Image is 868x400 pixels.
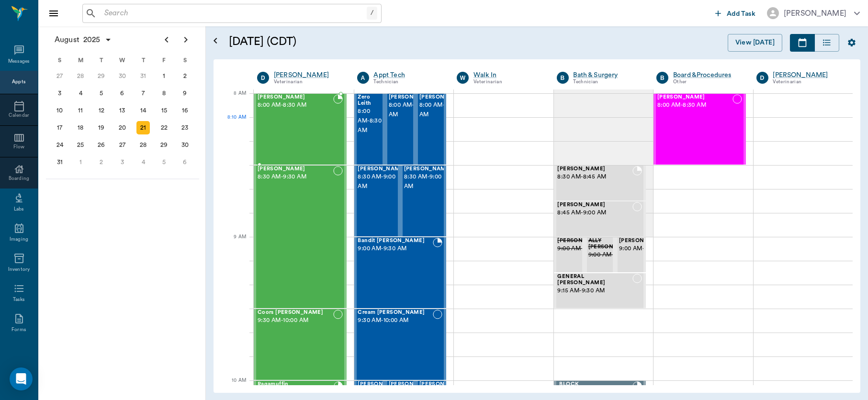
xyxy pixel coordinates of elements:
div: Friday, August 8, 2025 [158,87,171,100]
span: [PERSON_NAME] [389,381,437,388]
div: Tasks [13,296,25,303]
span: [PERSON_NAME] [358,166,406,172]
div: Saturday, August 9, 2025 [178,87,192,100]
button: August2025 [50,30,117,49]
div: Monday, August 11, 2025 [74,104,87,117]
div: NOT_CONFIRMED, 9:30 AM - 10:00 AM [254,309,347,380]
div: M [70,53,91,67]
button: Previous page [157,30,176,49]
span: 9:30 AM - 10:00 AM [358,316,433,325]
div: S [174,53,195,67]
div: Monday, August 18, 2025 [74,121,87,134]
div: Bath & Surgery [574,70,643,80]
div: A [357,72,369,84]
div: NOT_CONFIRMED, 9:30 AM - 10:00 AM [354,309,447,380]
div: Forms [11,326,26,333]
span: [PERSON_NAME] [419,94,467,100]
div: Thursday, August 28, 2025 [136,138,150,152]
div: CANCELED, 9:00 AM - 9:15 AM [585,237,615,273]
button: View [DATE] [728,34,782,52]
div: NOT_CONFIRMED, 8:30 AM - 9:00 AM [400,165,446,237]
span: 2025 [81,33,102,46]
span: 8:00 AM - 8:30 AM [258,100,333,110]
span: Zero Leith [358,94,382,107]
div: Tuesday, August 26, 2025 [95,138,108,152]
div: Tuesday, September 2, 2025 [95,156,108,169]
span: GENERAL [PERSON_NAME] [558,274,633,286]
span: [PERSON_NAME] [389,94,437,100]
div: Sunday, August 3, 2025 [53,87,67,100]
span: 9:00 AM - 9:15 AM [588,250,636,260]
span: Ragamuffin [PERSON_NAME] [258,381,334,394]
div: NOT_CONFIRMED, 9:15 AM - 9:30 AM [554,273,646,309]
div: NOT_CONFIRMED, 8:30 AM - 9:00 AM [354,165,400,237]
div: Other [673,78,742,86]
a: [PERSON_NAME] [773,70,842,80]
span: 8:45 AM - 9:00 AM [558,208,633,218]
div: Wednesday, July 30, 2025 [116,69,129,83]
div: BOOKED, 8:00 AM - 8:30 AM [254,93,347,165]
span: [PERSON_NAME] [404,166,452,172]
span: 8:30 AM - 9:30 AM [258,172,333,182]
div: NOT_CONFIRMED, 8:00 AM - 8:30 AM [654,93,746,165]
a: Appt Tech [374,70,443,80]
div: T [91,53,112,67]
div: B [656,72,668,84]
div: Saturday, August 2, 2025 [178,69,192,83]
div: Tuesday, August 5, 2025 [95,87,108,100]
div: Monday, July 28, 2025 [74,69,87,83]
span: Coors [PERSON_NAME] [258,310,333,316]
div: Technician [374,78,443,86]
span: August [53,33,81,46]
div: 9 AM [221,232,246,256]
span: ALLY [PERSON_NAME] [588,238,636,250]
span: Bandit [PERSON_NAME] [358,238,433,244]
div: Inventory [8,266,30,273]
div: Monday, September 1, 2025 [74,156,87,169]
div: Sunday, July 27, 2025 [53,69,67,83]
span: [PERSON_NAME] [419,381,467,388]
span: 9:00 AM - 9:15 AM [619,244,667,254]
div: Thursday, August 14, 2025 [136,104,150,117]
span: 8:30 AM - 9:00 AM [404,172,452,191]
button: Add Task [711,4,759,22]
span: 8:00 AM - 8:30 AM [358,107,382,135]
div: Veterinarian [773,78,842,86]
div: Friday, August 15, 2025 [158,104,171,117]
div: Saturday, August 16, 2025 [178,104,192,117]
span: 8:00 AM - 8:30 AM [419,100,467,120]
div: 8 AM [221,89,246,112]
div: Walk In [473,70,542,80]
div: Technician [574,78,643,86]
div: Friday, September 5, 2025 [158,156,171,169]
div: NOT_CONFIRMED, 8:00 AM - 8:30 AM [416,93,446,165]
span: [PERSON_NAME] [258,166,333,172]
input: Search [101,7,367,20]
span: 8:00 AM - 8:30 AM [657,100,733,110]
span: [PERSON_NAME] [558,238,606,244]
div: BOOKED, 9:00 AM - 9:30 AM [354,237,447,309]
div: Tuesday, August 12, 2025 [95,104,108,117]
span: BLOCK [560,381,633,388]
span: [PERSON_NAME] [619,238,667,244]
div: 10 AM [221,376,246,400]
div: Sunday, August 10, 2025 [53,104,67,117]
button: Close drawer [44,4,63,23]
div: BOOKED, 8:30 AM - 8:45 AM [554,165,646,201]
div: B [557,72,569,84]
div: Friday, August 29, 2025 [158,138,171,152]
div: / [367,7,377,20]
span: [PERSON_NAME] [358,381,406,388]
div: Messages [8,58,30,65]
div: D [257,72,269,84]
span: 9:00 AM - 9:30 AM [358,244,433,254]
span: 9:30 AM - 10:00 AM [258,316,333,325]
div: Saturday, August 23, 2025 [178,121,192,134]
div: NOT_CONFIRMED, 8:45 AM - 9:00 AM [554,201,646,237]
span: 9:00 AM - 9:15 AM [558,244,606,254]
span: [PERSON_NAME] [657,94,733,100]
div: Today, Thursday, August 21, 2025 [136,121,150,134]
a: Board &Procedures [673,70,742,80]
div: W [457,72,469,84]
